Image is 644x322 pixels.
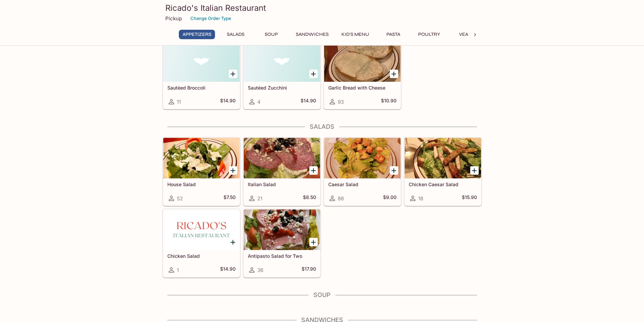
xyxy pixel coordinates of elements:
h4: Salads [163,123,482,130]
div: House Salad [163,138,240,178]
a: Italian Salad21$8.50 [243,138,320,206]
h5: $8.50 [303,194,316,202]
a: Caesar Salad88$9.00 [324,138,401,206]
h5: Caesar Salad [328,181,397,187]
div: Sautéed Zucchini [244,41,320,82]
h5: $9.00 [383,194,397,202]
div: Italian Salad [244,138,320,178]
h5: Garlic Bread with Cheese [328,85,397,91]
h5: Chicken Caesar Salad [409,181,477,187]
a: Chicken Salad1$14.90 [163,209,240,277]
span: 52 [177,195,183,202]
button: Add House Salad [229,166,237,175]
div: Sautéed Broccoli [163,41,240,82]
a: Chicken Caesar Salad18$15.90 [404,138,481,206]
button: Veal [450,30,480,39]
div: Garlic Bread with Cheese [324,41,401,82]
div: Chicken Salad [163,209,240,250]
button: Change Order Type [187,13,234,24]
h5: $17.90 [302,266,316,274]
button: Add Chicken Salad [229,238,237,246]
h5: Chicken Salad [167,253,236,259]
p: Pickup [165,15,182,22]
button: Add Sautéed Broccoli [229,70,237,78]
span: 11 [177,99,181,105]
button: Soup [256,30,287,39]
a: Antipasto Salad for Two36$17.90 [243,209,320,277]
button: Add Sautéed Zucchini [309,70,318,78]
h5: House Salad [167,181,236,187]
button: Sandwiches [292,30,332,39]
h4: Soup [163,291,482,299]
h5: $15.90 [462,194,477,202]
h5: Antipasto Salad for Two [248,253,316,259]
span: 1 [177,267,179,273]
span: 4 [257,99,261,105]
span: 21 [257,195,262,202]
button: Add Antipasto Salad for Two [309,238,318,246]
h3: Ricado's Italian Restaurant [165,3,479,13]
h5: $7.50 [223,194,236,202]
a: Sautéed Zucchini4$14.90 [243,41,320,109]
button: Poultry [414,30,445,39]
h5: $14.90 [301,98,316,106]
button: Kid's Menu [338,30,373,39]
button: Appetizers [179,30,215,39]
a: House Salad52$7.50 [163,138,240,206]
h5: Sautéed Broccoli [167,85,236,91]
h5: $14.90 [220,266,236,274]
div: Antipasto Salad for Two [244,209,320,250]
button: Add Italian Salad [309,166,318,175]
span: 36 [257,267,263,273]
div: Chicken Caesar Salad [405,138,481,178]
span: 88 [338,195,344,202]
h5: $10.90 [381,98,397,106]
div: Caesar Salad [324,138,401,178]
span: 18 [418,195,423,202]
a: Garlic Bread with Cheese93$10.90 [324,41,401,109]
h5: Italian Salad [248,181,316,187]
button: Add Garlic Bread with Cheese [390,70,398,78]
h5: $14.90 [220,98,236,106]
button: Salads [220,30,251,39]
span: 93 [338,99,344,105]
a: Sautéed Broccoli11$14.90 [163,41,240,109]
button: Add Caesar Salad [390,166,398,175]
button: Add Chicken Caesar Salad [470,166,479,175]
h5: Sautéed Zucchini [248,85,316,91]
button: Pasta [378,30,409,39]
